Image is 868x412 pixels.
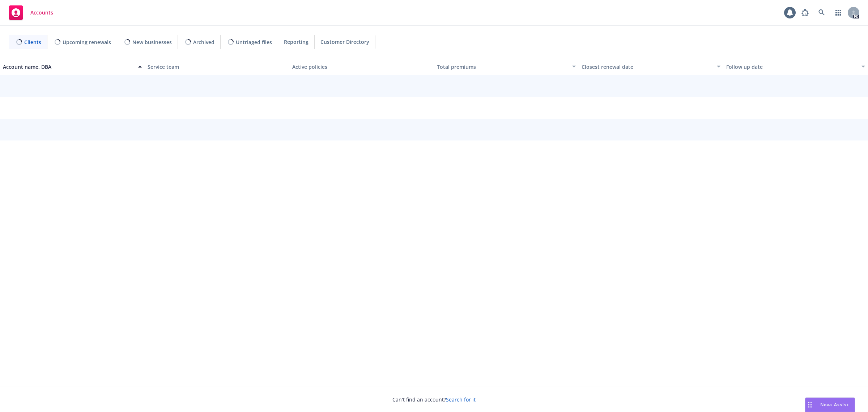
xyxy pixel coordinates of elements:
span: Accounts [30,10,53,16]
span: Customer Directory [320,38,369,46]
div: Closest renewal date [582,63,712,71]
span: Archived [193,38,214,46]
div: Active policies [292,63,431,71]
span: Reporting [284,38,309,46]
div: Account name, DBA [3,63,134,71]
button: Nova Assist [805,398,855,412]
button: Total premiums [434,58,579,75]
button: Closest renewal date [579,58,723,75]
span: Untriaged files [236,38,272,46]
div: Service team [148,63,286,71]
a: Switch app [831,5,846,20]
div: Follow up date [726,63,857,71]
span: Nova Assist [820,402,849,408]
button: Follow up date [723,58,868,75]
a: Report a Bug [798,5,812,20]
span: Upcoming renewals [63,38,111,46]
span: Can't find an account? [392,396,476,403]
button: Active policies [289,58,434,75]
div: Drag to move [805,398,814,412]
span: New businesses [132,38,172,46]
a: Search [814,5,829,20]
span: Clients [24,38,41,46]
button: Service team [145,58,289,75]
a: Accounts [6,3,56,23]
div: Total premiums [437,63,568,71]
a: Search for it [446,396,476,403]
